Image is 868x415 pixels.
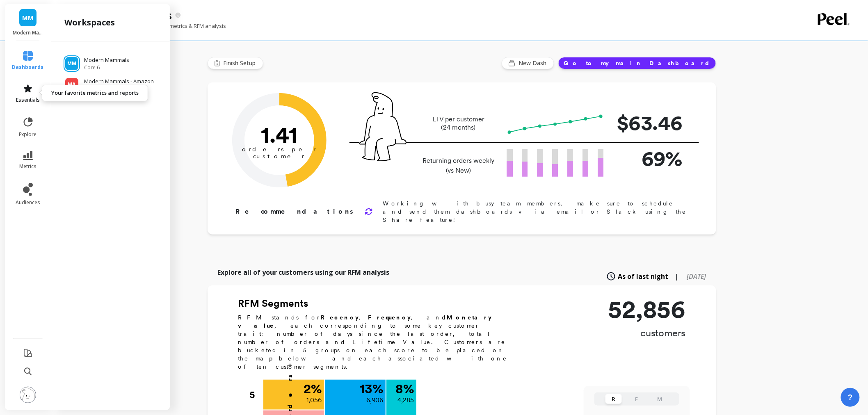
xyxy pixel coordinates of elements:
span: [DATE] [687,272,706,281]
b: Frequency [368,314,411,321]
p: Explore all of your customers using our RFM analysis [217,267,389,277]
p: LTV per customer (24 months) [420,115,497,132]
p: Modern Mammals [13,30,43,36]
button: M [651,394,668,404]
text: 1.41 [261,121,298,148]
p: 2 % [304,382,322,395]
p: 6,906 [366,395,383,405]
span: New Dash [519,59,549,67]
span: essentials [16,97,40,103]
span: MM [67,60,76,67]
p: 69% [617,143,683,174]
span: ? [848,392,853,403]
button: R [605,394,622,404]
p: customers [608,326,686,340]
img: pal seatted on line [359,92,407,161]
p: Recommendations [235,207,355,217]
p: 4,285 [397,395,414,405]
p: Working with busy team members, make sure to schedule and send them dashboards via email or Slack... [383,199,690,224]
tspan: customer [254,153,306,160]
span: MA [68,81,76,88]
span: Core 6 [84,64,129,71]
span: explore [19,131,37,138]
button: F [628,394,645,404]
span: metrics [19,163,37,170]
p: $63.46 [617,107,683,138]
p: RFM stands for , , and , each corresponding to some key customer trait: number of days since the ... [238,313,517,371]
span: As of last night [618,271,669,281]
button: ? [841,388,860,407]
button: Finish Setup [208,57,263,69]
span: Finish Setup [223,59,258,67]
p: Modern Mammals [84,56,129,64]
h2: workspaces [64,17,115,28]
span: dashboards [12,64,44,71]
p: Modern Mammals - Amazon [84,78,154,86]
img: profile picture [20,387,36,403]
span: MM [22,13,34,23]
span: Core 6 [84,85,154,92]
p: 52,856 [608,297,686,322]
h2: RFM Segments [238,297,517,310]
span: | [675,271,679,281]
b: Recency [321,314,359,321]
p: 13 % [360,382,383,395]
button: Go to my main Dashboard [558,57,716,69]
span: audiences [16,199,40,206]
button: New Dash [502,57,554,69]
tspan: orders per [242,146,317,153]
div: 5 [249,380,263,410]
p: 8 % [395,382,414,395]
p: Returning orders weekly (vs New) [420,156,497,176]
p: 1,056 [306,395,322,405]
